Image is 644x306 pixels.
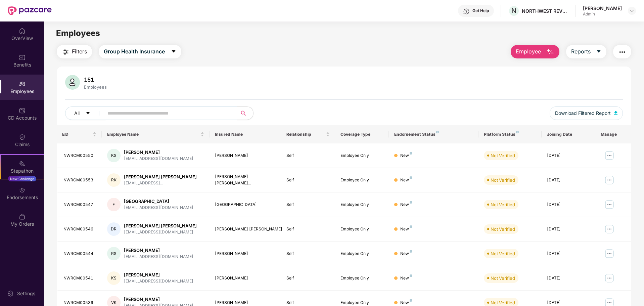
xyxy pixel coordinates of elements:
[124,278,193,285] div: [EMAIL_ADDRESS][DOMAIN_NAME]
[19,107,26,114] img: svg+xml;base64,PHN2ZyBpZD0iQ0RfQWNjb3VudHMiIGRhdGEtbmFtZT0iQ0QgQWNjb3VudHMiIHhtbG5zPSJodHRwOi8vd3...
[15,290,37,297] div: Settings
[1,168,44,174] div: Stepathon
[472,8,489,13] div: Get Help
[124,149,193,156] div: [PERSON_NAME]
[491,201,515,208] div: Not Verified
[410,225,412,228] img: svg+xml;base64,PHN2ZyB4bWxucz0iaHR0cDovL3d3dy53My5vcmcvMjAwMC9zdmciIHdpZHRoPSI4IiBoZWlnaHQ9IjgiIH...
[99,45,181,58] button: Group Health Insurancecaret-down
[107,222,121,236] div: DR
[394,132,473,137] div: Endorsement Status
[124,254,193,260] div: [EMAIL_ADDRESS][DOMAIN_NAME]
[596,49,601,55] span: caret-down
[286,132,324,137] span: Relationship
[571,47,591,56] span: Reports
[286,275,329,281] div: Self
[400,251,412,257] div: New
[215,202,276,208] div: [GEOGRAPHIC_DATA]
[62,132,91,137] span: EID
[19,28,26,34] img: svg+xml;base64,PHN2ZyBpZD0iSG9tZSIgeG1sbnM9Imh0dHA6Ly93d3cudzMub3JnLzIwMDAvc3ZnIiB3aWR0aD0iMjAiIG...
[516,47,541,56] span: Employee
[335,125,389,143] th: Coverage Type
[410,274,412,277] img: svg+xml;base64,PHN2ZyB4bWxucz0iaHR0cDovL3d3dy53My5vcmcvMjAwMC9zdmciIHdpZHRoPSI4IiBoZWlnaHQ9IjgiIH...
[124,296,193,303] div: [PERSON_NAME]
[286,226,329,232] div: Self
[57,125,102,143] th: EID
[604,273,615,283] img: manageButton
[410,152,412,155] img: svg+xml;base64,PHN2ZyB4bWxucz0iaHR0cDovL3d3dy53My5vcmcvMjAwMC9zdmciIHdpZHRoPSI4IiBoZWlnaHQ9IjgiIH...
[171,49,176,55] span: caret-down
[124,205,193,211] div: [EMAIL_ADDRESS][DOMAIN_NAME]
[583,11,622,17] div: Admin
[286,152,329,159] div: Self
[340,300,383,306] div: Employee Only
[83,84,108,90] div: Employees
[62,48,70,56] img: svg+xml;base64,PHN2ZyB4bWxucz0iaHR0cDovL3d3dy53My5vcmcvMjAwMC9zdmciIHdpZHRoPSIyNCIgaGVpZ2h0PSIyNC...
[215,251,276,257] div: [PERSON_NAME]
[107,173,121,187] div: RK
[491,177,515,183] div: Not Verified
[555,110,611,117] span: Download Filtered Report
[550,106,623,120] button: Download Filtered Report
[107,198,121,211] div: F
[340,226,383,232] div: Employee Only
[107,149,121,162] div: KS
[511,45,559,58] button: Employee
[547,202,590,208] div: [DATE]
[63,226,96,232] div: NWRCM00546
[400,202,412,208] div: New
[491,250,515,257] div: Not Verified
[547,177,590,183] div: [DATE]
[484,132,536,137] div: Platform Status
[583,5,622,11] div: [PERSON_NAME]
[63,177,96,183] div: NWRCM00553
[400,275,412,281] div: New
[8,176,36,181] div: New Challenge
[65,106,106,120] button: Allcaret-down
[7,290,14,297] img: svg+xml;base64,PHN2ZyBpZD0iU2V0dGluZy0yMHgyMCIgeG1sbnM9Imh0dHA6Ly93d3cudzMub3JnLzIwMDAvc3ZnIiB3aW...
[286,202,329,208] div: Self
[604,150,615,161] img: manageButton
[604,248,615,259] img: manageButton
[83,76,108,83] div: 151
[63,251,96,257] div: NWRCM00544
[491,299,515,306] div: Not Verified
[522,8,569,14] div: NORTHWEST REVENUE CYCLE MANAGEMENT PRIVATE LIMITED
[86,111,90,116] span: caret-down
[72,47,87,56] span: Filters
[237,106,254,120] button: search
[215,300,276,306] div: [PERSON_NAME]
[124,198,193,205] div: [GEOGRAPHIC_DATA]
[604,224,615,234] img: manageButton
[19,187,26,193] img: svg+xml;base64,PHN2ZyBpZD0iRW5kb3JzZW1lbnRzIiB4bWxucz0iaHR0cDovL3d3dy53My5vcmcvMjAwMC9zdmciIHdpZH...
[124,229,197,235] div: [EMAIL_ADDRESS][DOMAIN_NAME]
[618,48,626,56] img: svg+xml;base64,PHN2ZyB4bWxucz0iaHR0cDovL3d3dy53My5vcmcvMjAwMC9zdmciIHdpZHRoPSIyNCIgaGVpZ2h0PSIyNC...
[511,7,516,15] span: N
[629,8,635,13] img: svg+xml;base64,PHN2ZyBpZD0iRHJvcGRvd24tMzJ4MzIiIHhtbG5zPSJodHRwOi8vd3d3LnczLm9yZy8yMDAwL3N2ZyIgd2...
[516,131,519,133] img: svg+xml;base64,PHN2ZyB4bWxucz0iaHR0cDovL3d3dy53My5vcmcvMjAwMC9zdmciIHdpZHRoPSI4IiBoZWlnaHQ9IjgiIH...
[63,275,96,281] div: NWRCM00541
[124,223,197,229] div: [PERSON_NAME] [PERSON_NAME]
[124,180,197,186] div: [EMAIL_ADDRESS]...
[237,111,250,116] span: search
[286,251,329,257] div: Self
[107,132,199,137] span: Employee Name
[463,8,470,15] img: svg+xml;base64,PHN2ZyBpZD0iSGVscC0zMngzMiIgeG1sbnM9Imh0dHA6Ly93d3cudzMub3JnLzIwMDAvc3ZnIiB3aWR0aD...
[107,247,121,260] div: RS
[400,152,412,159] div: New
[542,125,595,143] th: Joining Date
[491,226,515,232] div: Not Verified
[19,160,26,167] img: svg+xml;base64,PHN2ZyB4bWxucz0iaHR0cDovL3d3dy53My5vcmcvMjAwMC9zdmciIHdpZHRoPSIyMSIgaGVpZ2h0PSIyMC...
[614,111,617,115] img: svg+xml;base64,PHN2ZyB4bWxucz0iaHR0cDovL3d3dy53My5vcmcvMjAwMC9zdmciIHhtbG5zOnhsaW5rPSJodHRwOi8vd3...
[65,75,80,90] img: svg+xml;base64,PHN2ZyB4bWxucz0iaHR0cDovL3d3dy53My5vcmcvMjAwMC9zdmciIHhtbG5zOnhsaW5rPSJodHRwOi8vd3...
[102,125,210,143] th: Employee Name
[286,177,329,183] div: Self
[410,176,412,179] img: svg+xml;base64,PHN2ZyB4bWxucz0iaHR0cDovL3d3dy53My5vcmcvMjAwMC9zdmciIHdpZHRoPSI4IiBoZWlnaHQ9IjgiIH...
[215,152,276,159] div: [PERSON_NAME]
[340,275,383,281] div: Employee Only
[107,271,121,285] div: KS
[410,299,412,302] img: svg+xml;base64,PHN2ZyB4bWxucz0iaHR0cDovL3d3dy53My5vcmcvMjAwMC9zdmciIHdpZHRoPSI4IiBoZWlnaHQ9IjgiIH...
[410,250,412,253] img: svg+xml;base64,PHN2ZyB4bWxucz0iaHR0cDovL3d3dy53My5vcmcvMjAwMC9zdmciIHdpZHRoPSI4IiBoZWlnaHQ9IjgiIH...
[215,275,276,281] div: [PERSON_NAME]
[604,175,615,185] img: manageButton
[19,134,26,140] img: svg+xml;base64,PHN2ZyBpZD0iQ2xhaW0iIHhtbG5zPSJodHRwOi8vd3d3LnczLm9yZy8yMDAwL3N2ZyIgd2lkdGg9IjIwIi...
